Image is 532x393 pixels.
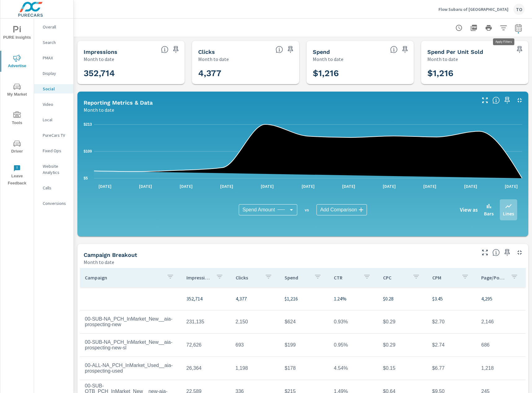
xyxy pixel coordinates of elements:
span: Understand Social data over time and see how metrics compare to each other. [492,97,500,104]
td: $6.77 [427,361,477,376]
p: Conversions [43,200,68,206]
p: PureCars TV [43,132,68,138]
td: 0.93% [329,314,378,330]
td: $624 [280,314,329,330]
p: 1.24% [334,295,373,302]
td: 686 [476,337,525,353]
p: Page/Post Action [481,274,506,281]
text: $5 [84,176,88,180]
span: The number of times an ad was shown on your behalf. [161,46,168,53]
p: Spend [285,274,309,281]
h5: Clicks [198,49,215,55]
p: 352,714 [186,295,226,302]
p: $3.45 [432,295,472,302]
td: $0.15 [378,361,427,376]
div: Spend Amount [239,204,297,215]
td: 72,626 [181,337,231,353]
p: Fixed Ops [43,148,68,154]
span: PURE Insights [2,26,32,41]
td: $199 [280,337,329,353]
p: Month to date [84,106,114,114]
button: Print Report [482,22,495,34]
td: $2.74 [427,337,477,353]
p: $1,216 [285,295,324,302]
h5: Campaign Breakout [84,252,137,258]
p: Impressions [186,274,211,281]
button: Make Fullscreen [480,248,490,257]
div: Search [34,38,73,47]
p: $0.28 [383,295,422,302]
p: Flow Subaru of [GEOGRAPHIC_DATA] [438,6,508,12]
span: Driver [2,140,32,155]
div: Video [34,100,73,109]
p: [DATE] [94,183,116,189]
h3: $1,216 [427,68,522,79]
div: TO [513,4,525,15]
td: 4.54% [329,361,378,376]
div: Add Comparison [316,204,367,215]
p: vs [297,207,316,213]
p: Month to date [427,55,458,63]
p: CTR [334,274,358,281]
div: Calls [34,183,73,192]
button: Minimize Widget [515,248,525,257]
h5: Spend [313,49,330,55]
h5: Impressions [84,49,117,55]
h6: View as [460,207,478,213]
span: My Market [2,83,32,98]
span: Add Comparison [320,207,357,213]
p: CPC [383,274,408,281]
p: [DATE] [378,183,400,189]
div: Display [34,69,73,78]
p: [DATE] [256,183,278,189]
p: Campaign [85,274,162,281]
h3: $1,216 [313,68,408,79]
p: [DATE] [338,183,360,189]
p: [DATE] [419,183,441,189]
p: [DATE] [297,183,319,189]
span: Leave Feedback [2,165,32,187]
div: Website Analytics [34,162,73,177]
td: 00-ALL-NA_PCH_InMarket_Used__aia-prospecting-used [80,358,181,379]
text: $109 [84,149,92,153]
button: Make Fullscreen [480,95,490,105]
p: Month to date [84,258,114,266]
p: Search [43,39,68,45]
div: nav menu [0,19,34,189]
td: $0.29 [378,337,427,353]
p: Website Analytics [43,163,68,175]
button: Minimize Widget [515,95,525,105]
span: Save this to your personalized report [502,248,512,257]
h5: Spend Per Unit Sold [427,49,483,55]
p: Month to date [84,55,114,63]
p: [DATE] [135,183,156,189]
span: Tools [2,111,32,127]
div: Conversions [34,199,73,208]
td: 693 [231,337,280,353]
text: $213 [84,122,92,127]
div: Social [34,84,73,93]
p: [DATE] [175,183,197,189]
td: 1,218 [476,361,525,376]
div: Overall [34,22,73,32]
p: Local [43,117,68,123]
h5: Reporting Metrics & Data [84,99,153,106]
p: Month to date [313,55,343,63]
td: 1,198 [231,361,280,376]
td: $178 [280,361,329,376]
td: 231,135 [181,314,231,330]
span: Save this to your personalized report [502,95,512,105]
span: The amount of money spent on advertising during the period. [390,46,398,53]
p: 4,295 [481,295,521,302]
p: Clicks [236,274,260,281]
p: Overall [43,24,68,30]
p: Video [43,101,68,107]
p: [DATE] [216,183,238,189]
p: Month to date [198,55,229,63]
div: Fixed Ops [34,146,73,155]
td: $0.29 [378,314,427,330]
h3: 4,377 [198,68,293,79]
div: PMAX [34,53,73,63]
span: Advertise [2,54,32,70]
td: 0.95% [329,337,378,353]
